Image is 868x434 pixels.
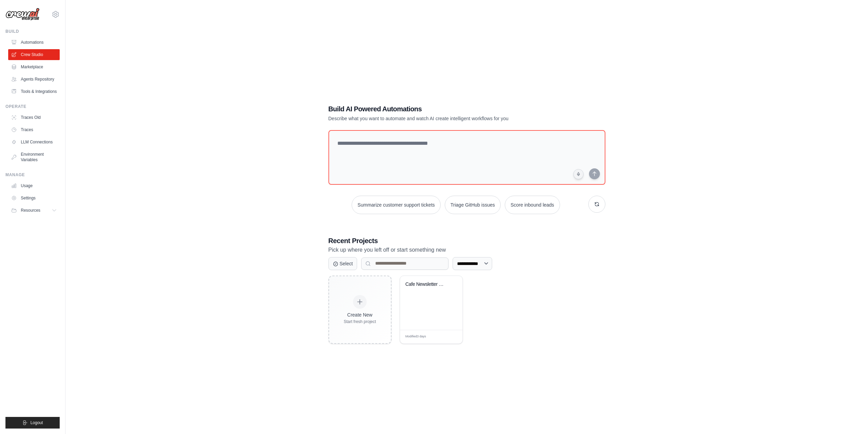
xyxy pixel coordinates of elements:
button: Summarize customer support tickets [352,196,440,214]
a: Marketplace [8,61,60,72]
a: Usage [8,180,60,191]
button: Triage GitHub issues [445,196,501,214]
div: Manage [5,172,60,178]
div: Operate [5,104,60,109]
a: Traces [8,124,60,135]
button: Click to speak your automation idea [573,169,584,179]
button: Score inbound leads [505,196,560,214]
button: Select [328,257,357,270]
a: Agents Repository [8,74,60,85]
h3: Recent Projects [328,236,605,246]
span: Resources [21,208,40,213]
a: Tools & Integrations [8,86,60,97]
div: Start fresh project [344,319,376,324]
button: Resources [8,205,60,216]
a: Settings [8,193,60,204]
a: Automations [8,37,60,48]
p: Describe what you want to automate and watch AI create intelligent workflows for you [328,115,558,122]
button: Get new suggestions [588,196,605,213]
h1: Build AI Powered Automations [328,104,558,114]
span: Logout [30,420,43,425]
span: Edit [446,334,452,339]
a: Traces Old [8,112,60,123]
img: Logo [5,8,40,21]
div: Create New [344,311,376,318]
a: Crew Studio [8,49,60,60]
a: LLM Connections [8,137,60,148]
button: Logout [5,417,60,429]
a: Environment Variables [8,149,60,165]
div: Cafe Newsletter Creator with Logo Analysis [406,281,447,288]
span: Modified 3 days [406,334,426,339]
p: Pick up where you left off or start something new [328,246,605,254]
div: Build [5,29,60,34]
